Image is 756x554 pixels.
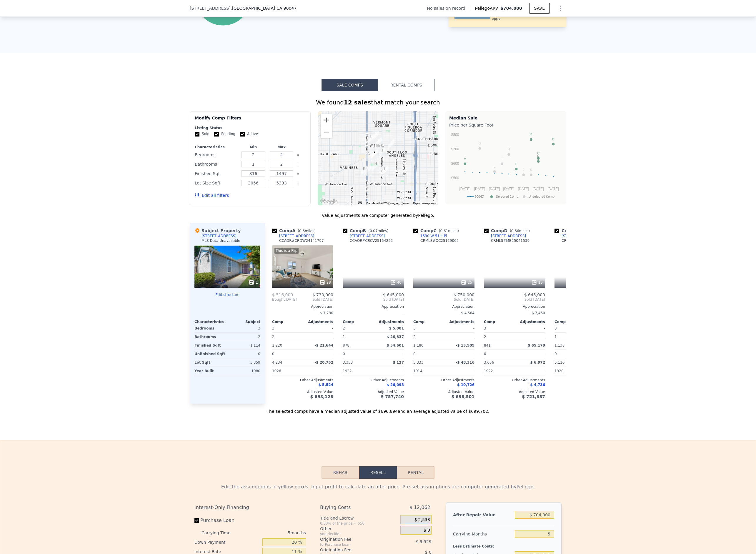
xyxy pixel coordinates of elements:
[554,360,564,365] span: 5,110
[194,350,226,358] div: Unfinished Sqft
[272,360,282,365] span: 4,234
[382,166,388,176] div: 6609 Raymond Ave
[413,360,423,365] span: 5,333
[321,114,332,126] button: Zoom in
[529,195,554,199] text: Unselected Comp
[366,229,391,233] span: ( miles)
[491,238,529,243] div: CRMLS # MB25041539
[343,326,345,330] span: 2
[456,360,474,365] span: -$ 48,316
[514,320,545,324] div: Adjustments
[269,145,294,149] div: Max
[516,333,545,341] div: -
[297,154,299,156] button: Clear
[279,238,324,243] div: CCAOR # CRDW24141797
[195,160,238,168] div: Bathrooms
[366,202,398,205] span: Map data ©2025 Google
[194,515,260,526] label: Purchase Loan
[369,150,376,160] div: 1620 W 59th Pl
[194,333,226,341] div: Bathrooms
[440,229,448,233] span: 0.61
[484,352,486,356] span: 0
[343,320,373,324] div: Comp
[413,343,423,347] span: 1,180
[361,166,367,176] div: 1840 W 66th St
[413,390,474,394] div: Adjusted Value
[452,394,474,399] span: $ 698,501
[420,234,447,238] div: 1530 W 51st Pl
[420,238,459,243] div: CRMLS # OC25129063
[416,539,431,544] span: $ 9,529
[459,187,470,191] text: [DATE]
[530,132,532,136] text: D
[372,161,379,171] div: 1538 W 64th St
[518,187,529,191] text: [DATE]
[375,137,382,147] div: 1449 W 55th St
[522,394,545,399] span: $ 721,887
[297,173,299,175] button: Clear
[194,502,306,513] div: Interest-Only Financing
[413,378,474,382] div: Other Adjustments
[240,132,245,137] input: Active
[194,292,260,297] button: Edit structure
[320,542,386,547] div: for Purchase Loan
[524,292,545,297] span: $ 645,000
[374,350,404,358] div: -
[460,311,474,315] span: -$ 4,584
[530,360,545,365] span: $ 6,972
[484,234,526,238] a: [STREET_ADDRESS]
[529,3,550,14] button: SAVE
[194,341,226,350] div: Finished Sqft
[387,335,404,339] span: $ 26,837
[370,229,378,233] span: 0.07
[401,202,409,205] a: Terms (opens in new tab)
[320,502,386,513] div: Buying Costs
[229,358,260,367] div: 3,359
[445,367,474,375] div: -
[343,333,372,341] div: 1
[451,147,459,151] text: $700
[297,163,299,166] button: Clear
[297,297,333,302] span: Sold [DATE]
[319,280,331,285] div: 28
[190,212,566,218] div: Value adjustments are computer generated by Pellego .
[344,99,371,106] strong: 12 sales
[484,304,545,309] div: Appreciation
[343,309,404,317] div: -
[449,121,562,129] div: Price per Square Foot
[272,297,285,302] span: Bought
[414,517,430,523] span: $ 2,533
[320,526,398,532] div: Other
[272,367,302,375] div: 1926
[368,134,374,144] div: 1647 W 53rd St
[445,350,474,358] div: -
[371,149,378,159] div: 1555 W 59th Pl
[475,5,501,11] span: Pellego ARV
[413,326,416,330] span: 3
[451,162,459,166] text: $600
[374,367,404,375] div: -
[343,390,404,394] div: Adjusted Value
[299,229,305,233] span: 0.6
[343,352,345,356] span: 0
[272,304,333,309] div: Appreciation
[562,234,597,238] div: [STREET_ADDRESS]
[533,187,544,191] text: [DATE]
[445,324,474,332] div: -
[240,132,258,137] label: Active
[457,383,474,387] span: $ 10,726
[475,195,484,199] text: 90047
[279,234,314,238] div: [STREET_ADDRESS]
[319,311,333,315] span: -$ 7,730
[451,133,459,137] text: $800
[413,228,461,234] div: Comp C
[388,139,394,149] div: 1123 W 56th St
[229,333,260,341] div: 2
[511,229,519,233] span: 0.66
[528,343,545,347] span: $ 65,179
[304,350,333,358] div: -
[190,5,231,11] span: [STREET_ADDRESS]
[409,502,430,513] span: $ 12,062
[489,187,500,191] text: [DATE]
[449,129,562,203] svg: A chart.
